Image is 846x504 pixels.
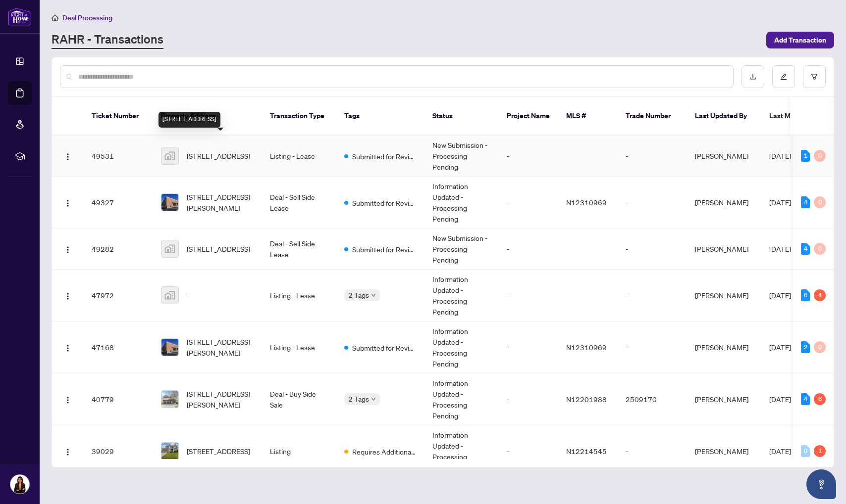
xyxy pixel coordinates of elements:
td: - [499,321,558,373]
span: [DATE] [769,395,791,404]
td: Information Updated - Processing Pending [424,373,499,425]
img: thumbnail-img [161,339,178,356]
span: 2 Tags [348,289,369,301]
td: [PERSON_NAME] [687,425,761,477]
button: Add Transaction [766,32,834,48]
td: - [618,177,687,229]
img: Logo [64,199,72,207]
span: down [371,397,376,402]
img: thumbnail-img [161,240,178,257]
img: Logo [64,448,72,456]
span: Last Modified Date [769,110,830,121]
td: Information Updated - Processing Pending [424,425,499,477]
button: Logo [60,287,76,303]
td: 49327 [84,177,153,229]
div: 1 [814,445,826,457]
td: - [618,136,687,177]
td: Information Updated - Processing Pending [424,321,499,373]
td: Deal - Sell Side Lease [262,229,336,270]
td: Deal - Buy Side Sale [262,373,336,425]
button: filter [803,65,826,88]
td: - [499,373,558,425]
span: down [371,293,376,298]
span: [DATE] [769,151,791,160]
td: Listing [262,425,336,477]
span: [STREET_ADDRESS][PERSON_NAME] [187,191,254,213]
span: filter [811,73,818,80]
div: 4 [801,196,810,208]
td: 2509170 [618,373,687,425]
td: - [499,270,558,321]
button: download [741,65,764,88]
img: Logo [64,292,72,300]
td: - [499,136,558,177]
span: [STREET_ADDRESS] [187,150,250,161]
img: thumbnail-img [161,391,178,408]
td: 40779 [84,373,153,425]
img: thumbnail-img [161,287,178,304]
td: - [499,177,558,229]
span: N12310969 [566,198,607,207]
img: Profile Icon [10,475,29,494]
td: [PERSON_NAME] [687,177,761,229]
img: thumbnail-img [161,443,178,459]
td: New Submission - Processing Pending [424,136,499,177]
span: N12310969 [566,343,607,352]
span: Submitted for Review [352,197,417,208]
td: Information Updated - Processing Pending [424,270,499,321]
button: Logo [60,391,76,407]
span: [STREET_ADDRESS][PERSON_NAME] [187,336,254,358]
span: N12201988 [566,395,607,404]
th: Property Address [153,97,262,136]
span: download [749,73,756,80]
td: New Submission - Processing Pending [424,229,499,270]
td: [PERSON_NAME] [687,270,761,321]
div: 6 [814,393,826,405]
td: [PERSON_NAME] [687,321,761,373]
td: [PERSON_NAME] [687,373,761,425]
span: - [187,290,189,301]
img: Logo [64,396,72,404]
span: Submitted for Review [352,342,417,353]
img: Logo [64,153,72,161]
span: Add Transaction [774,32,826,48]
td: - [618,229,687,270]
td: 47168 [84,321,153,373]
span: Submitted for Review [352,151,417,162]
td: 39029 [84,425,153,477]
div: 0 [814,243,826,255]
div: 6 [801,289,810,301]
div: 2 [801,341,810,353]
td: Listing - Lease [262,270,336,321]
td: Listing - Lease [262,321,336,373]
span: [STREET_ADDRESS] [187,446,250,457]
th: Last Updated By [687,97,761,136]
th: Trade Number [618,97,687,136]
span: Deal Processing [62,13,112,22]
td: Deal - Sell Side Lease [262,177,336,229]
img: logo [8,7,32,26]
button: Logo [60,443,76,459]
span: [DATE] [769,447,791,456]
img: thumbnail-img [161,147,178,164]
th: MLS # [558,97,618,136]
td: 49282 [84,229,153,270]
div: 0 [814,341,826,353]
th: Tags [336,97,424,136]
div: 4 [814,289,826,301]
button: Logo [60,148,76,164]
span: [DATE] [769,198,791,207]
button: edit [772,65,795,88]
th: Project Name [499,97,558,136]
span: Submitted for Review [352,244,417,255]
button: Logo [60,194,76,210]
td: - [618,425,687,477]
a: RAHR - Transactions [52,31,163,49]
div: 1 [801,150,810,162]
div: 0 [814,150,826,162]
td: - [618,321,687,373]
button: Logo [60,241,76,257]
th: Status [424,97,499,136]
span: home [52,14,58,21]
div: 4 [801,243,810,255]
